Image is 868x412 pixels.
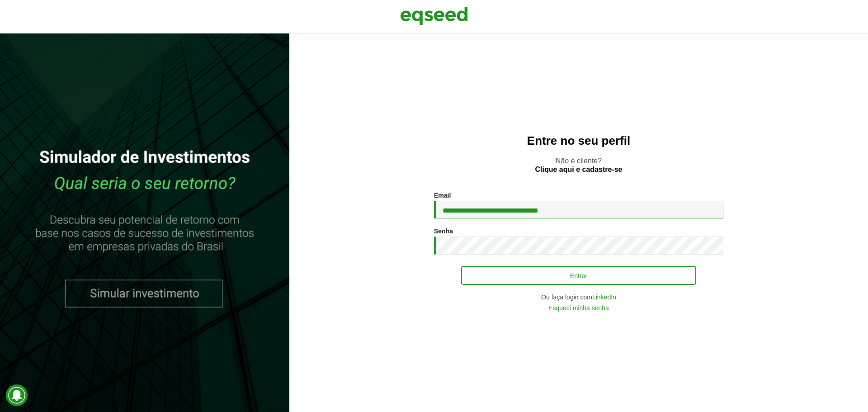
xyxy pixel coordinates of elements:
a: LinkedIn [592,294,616,300]
label: Senha [434,228,453,234]
a: Clique aqui e cadastre-se [535,166,623,173]
a: Esqueci minha senha [548,305,609,311]
div: Ou faça login com [434,294,723,300]
button: Entrar [461,266,696,285]
h2: Entre no seu perfil [307,134,850,147]
label: Email [434,192,451,199]
p: Não é cliente? [307,156,850,174]
img: EqSeed Logo [400,5,468,27]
